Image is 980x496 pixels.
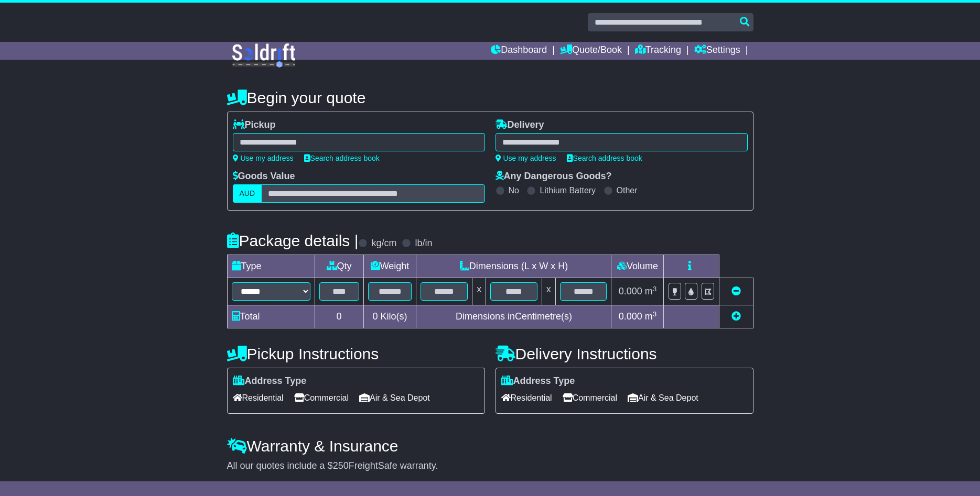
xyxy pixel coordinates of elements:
[653,310,657,318] sup: 3
[731,311,741,322] a: Add new item
[371,238,396,249] label: kg/cm
[472,278,486,305] td: x
[233,154,294,162] a: Use my address
[645,286,657,296] span: m
[628,390,698,406] span: Air & Sea Depot
[415,238,432,249] label: lb/in
[294,390,349,406] span: Commercial
[496,345,753,362] h4: Delivery Instructions
[731,286,741,296] a: Remove this item
[653,285,657,293] sup: 3
[233,171,295,182] label: Goods Value
[227,255,315,278] td: Type
[567,154,642,162] a: Search address book
[233,184,262,203] label: AUD
[227,89,753,106] h4: Begin your quote
[227,305,315,328] td: Total
[416,305,611,328] td: Dimensions in Centimetre(s)
[227,345,485,362] h4: Pickup Instructions
[363,255,416,278] td: Weight
[694,42,740,60] a: Settings
[233,390,284,406] span: Residential
[619,286,642,296] span: 0.000
[491,42,547,60] a: Dashboard
[372,311,378,322] span: 0
[315,255,363,278] td: Qty
[563,390,617,406] span: Commercial
[416,255,611,278] td: Dimensions (L x W x H)
[619,311,642,322] span: 0.000
[645,311,657,322] span: m
[233,119,276,131] label: Pickup
[304,154,380,162] a: Search address book
[227,460,753,472] div: All our quotes include a $ FreightSafe warranty.
[501,376,575,387] label: Address Type
[509,185,519,195] label: No
[501,390,552,406] span: Residential
[496,119,544,131] label: Delivery
[315,305,363,328] td: 0
[611,255,664,278] td: Volume
[560,42,622,60] a: Quote/Book
[233,376,307,387] label: Address Type
[227,437,753,455] h4: Warranty & Insurance
[333,460,349,471] span: 250
[227,232,359,249] h4: Package details |
[496,171,612,182] label: Any Dangerous Goods?
[496,154,556,162] a: Use my address
[617,185,638,195] label: Other
[363,305,416,328] td: Kilo(s)
[542,278,555,305] td: x
[635,42,681,60] a: Tracking
[359,390,430,406] span: Air & Sea Depot
[540,185,596,195] label: Lithium Battery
